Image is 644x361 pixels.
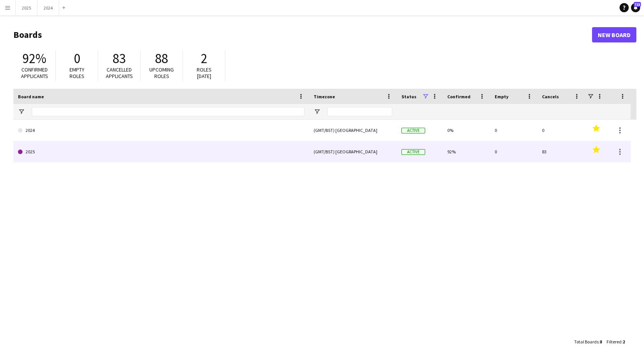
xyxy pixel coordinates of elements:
a: 2025 [18,141,304,163]
h1: Boards [13,29,592,41]
span: 92% [23,50,46,67]
button: Open Filter Menu [314,108,320,115]
button: Open Filter Menu [18,108,25,115]
span: Active [401,149,425,155]
div: 0 [490,141,537,162]
span: 83 [113,50,126,67]
a: 723 [631,3,640,12]
span: 0 [74,50,80,67]
span: Cancels [542,94,559,99]
div: 92% [443,141,490,162]
div: : [607,334,625,349]
span: Roles [DATE] [197,66,212,80]
span: Confirmed [447,94,471,99]
span: 2 [623,339,625,345]
span: 8 [600,339,602,345]
div: 0 [537,120,585,141]
span: Cancelled applicants [106,66,133,80]
span: Empty roles [70,66,84,80]
span: Total Boards [574,339,599,345]
button: 2024 [37,0,59,15]
span: Board name [18,94,44,99]
a: 2024 [18,120,304,141]
button: 2025 [16,0,37,15]
span: Confirmed applicants [21,66,48,80]
input: Timezone Filter Input [327,107,392,116]
div: (GMT/BST) [GEOGRAPHIC_DATA] [309,141,397,162]
span: 723 [634,2,641,7]
span: Upcoming roles [149,66,174,80]
input: Board name Filter Input [32,107,304,116]
span: Empty [495,94,508,99]
div: 0% [443,120,490,141]
span: Active [401,128,425,133]
a: New Board [592,27,636,42]
div: 83 [537,141,585,162]
span: Timezone [314,94,335,99]
span: Filtered [607,339,621,345]
span: 88 [155,50,168,67]
span: 2 [201,50,207,67]
span: Status [401,94,416,99]
div: : [574,334,602,349]
div: 0 [490,120,537,141]
div: (GMT/BST) [GEOGRAPHIC_DATA] [309,120,397,141]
